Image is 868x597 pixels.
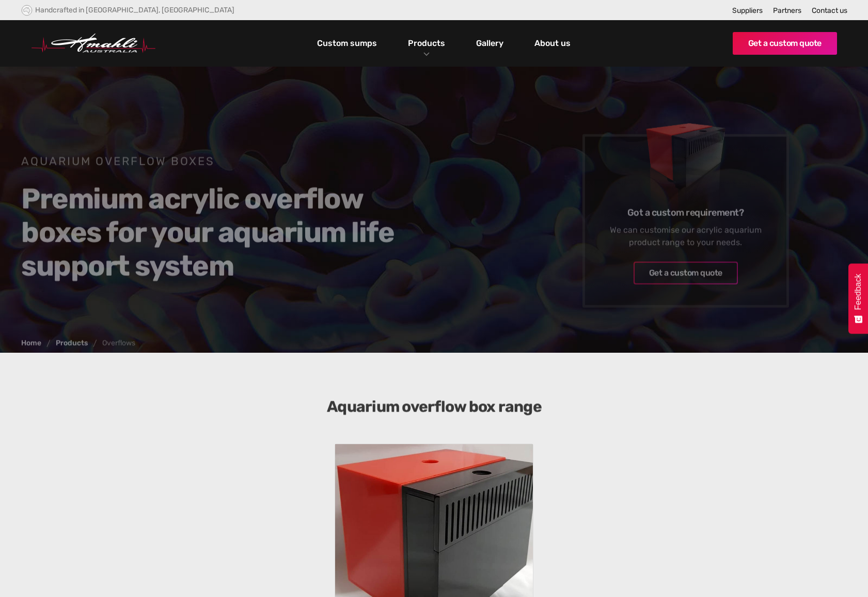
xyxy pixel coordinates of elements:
[633,262,737,285] a: Get a custom quote
[773,6,801,15] a: Partners
[812,6,847,15] a: Contact us
[532,35,573,52] a: About us
[314,35,380,52] a: Custom sumps
[600,207,770,219] h6: Got a custom requirement?
[35,6,234,14] div: Handcrafted in [GEOGRAPHIC_DATA], [GEOGRAPHIC_DATA]
[56,340,88,347] a: Products
[848,263,868,334] button: Feedback - Show survey
[854,274,863,310] span: Feedback
[31,34,155,53] a: home
[733,32,837,55] a: Get a custom quote
[474,35,506,52] a: Gallery
[600,224,770,249] div: We can customise our acrylic aquarium product range to your needs.
[21,182,419,283] h2: Premium acrylic overflow boxes for your aquarium life support system
[732,6,763,15] a: Suppliers
[649,267,722,279] div: Get a custom quote
[400,20,453,67] div: Products
[21,340,41,347] a: Home
[31,34,155,53] img: Hmahli Australia Logo
[405,36,448,51] a: Products
[21,154,419,169] h1: Aquarium Overflow Boxes
[102,340,135,347] div: Overflows
[235,398,633,416] h3: Aquarium overflow box range
[600,85,770,238] img: Overflows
